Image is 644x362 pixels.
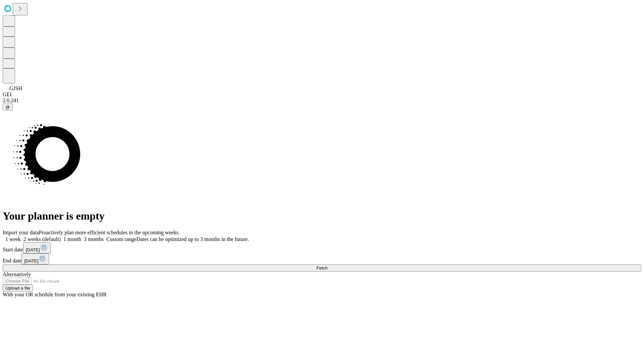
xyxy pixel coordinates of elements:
button: Fetch [3,264,641,271]
span: Custom range [106,236,136,242]
span: @ [5,105,10,110]
div: Start date [3,242,641,253]
button: [DATE] [21,253,49,264]
div: End date [3,253,641,264]
button: Upload a file [3,285,33,292]
button: @ [3,104,13,111]
span: 1 month [63,236,81,242]
div: 2.0.241 [3,98,641,104]
span: Proactively plan more efficient schedules in the upcoming weeks. [39,230,180,235]
span: Alternatively [3,271,31,277]
span: Dates can be optimized up to 3 months in the future. [137,236,249,242]
span: [DATE] [26,247,40,252]
span: Fetch [316,265,327,270]
span: [DATE] [24,258,38,263]
span: 2 weeks (default) [23,236,61,242]
span: 1 week [5,236,21,242]
h1: Your planner is empty [3,210,641,222]
button: [DATE] [23,242,51,253]
div: GEI [3,92,641,98]
span: GJSH [9,85,22,91]
span: 3 months [84,236,104,242]
span: Import your data [3,230,39,235]
span: With your OR schedule from your existing EHR [3,292,107,297]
